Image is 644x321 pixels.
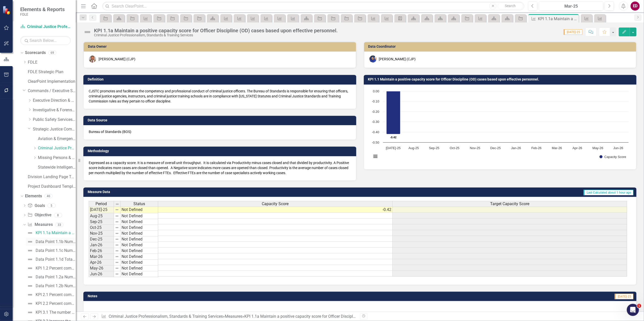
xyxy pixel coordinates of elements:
[28,203,45,209] a: Goals
[541,3,602,9] div: Mar-25
[33,107,76,113] a: Investigative & Forensic Services Command
[89,271,114,277] td: Jun-26
[121,231,158,236] td: Not Defined
[573,146,582,150] text: Apr-26
[429,146,439,150] text: Sep-25
[26,308,76,316] a: KPI 3.1 The number of curriculum development workshops completed, and contract services provided.
[89,160,351,175] p: Expressed as a capacity score. It is a measure of overall unit throughput. It is calculated via P...
[115,231,119,235] img: 8DAGhfEEPCf229AAAAAElFTkSuQmCC
[369,89,631,164] div: Chart. Highcharts interactive chart.
[121,219,158,225] td: Not Defined
[48,51,56,55] div: 69
[115,214,119,218] img: 8DAGhfEEPCf229AAAAAElFTkSuQmCC
[28,69,76,75] a: FDLE Strategic Plan
[115,226,119,230] img: 8DAGhfEEPCf229AAAAAElFTkSuQmCC
[538,16,578,22] div: KPI 1.1a Maintain a positive capacity score for Officer Discipline (OD) cases based upon effectiv...
[36,266,76,271] div: KPI 1.2 Percent completion of delivering 6 criminal justice educational programs per year (intern...
[373,89,379,93] text: 0.00
[372,120,379,124] text: -0.30
[386,91,400,134] path: Jul-25, -0.42. Capacity Score.
[36,284,76,288] div: Data Point 1.2b Number of Students in Class
[372,153,379,160] button: View chart menu, Chart
[615,294,633,299] span: [DATE]-25
[26,273,76,281] a: Data Point 1.2a Number of Courses Taught
[28,212,51,218] a: Objective
[552,146,562,150] text: Mar-26
[38,136,76,142] a: Aviation & Emergency Preparedness
[25,50,46,56] a: Scorecards
[89,129,351,134] p: Bureau of Standards (BOS)
[121,254,158,260] td: Not Defined
[88,294,270,298] h3: Notes
[121,242,158,248] td: Not Defined
[27,283,33,289] img: Not Defined
[20,24,71,30] a: Criminal Justice Professionalism, Standards & Training Services
[36,275,76,279] div: Data Point 1.2a Number of Courses Taught
[89,219,114,225] td: Sep-25
[115,220,119,224] img: 8DAGhfEEPCf229AAAAAElFTkSuQmCC
[115,249,119,253] img: 8DAGhfEEPCf229AAAAAElFTkSuQmCC
[386,146,401,150] text: [DATE]-25
[121,248,158,254] td: Not Defined
[372,99,379,103] text: -0.10
[28,174,76,180] a: Division Landing Page Template
[27,230,33,236] img: Not Defined
[83,28,91,36] img: Not Defined
[225,314,242,319] a: Measures
[368,77,634,81] h3: KPI 1.1 Maintain a positive capacity score for Officer Discipline (OD) cases based upon effective...
[25,193,42,199] a: Elements
[36,239,76,244] div: Data Point 1.1b Number of Officer Discipline Cases Opened
[470,146,480,150] text: Nov-25
[592,146,603,150] text: May-26
[27,309,33,315] img: Not Defined
[26,264,76,272] a: KPI 1.2 Percent completion of delivering 6 criminal justice educational programs per year (intern...
[89,236,114,242] td: Dec-25
[55,223,63,227] div: 33
[490,146,500,150] text: Dec-25
[88,118,354,122] h3: Data Source
[27,239,33,245] img: Not Defined
[27,301,33,307] img: Not Defined
[27,265,33,271] img: Not Defined
[28,88,76,94] a: Commands / Executive Support Branch
[26,255,76,263] a: Data Point 1.1d Total Number of Non-Closed Cases To Date.
[28,184,76,190] a: Project Dashboard Template
[121,236,158,242] td: Not Defined
[115,255,119,259] img: 8DAGhfEEPCf229AAAAAElFTkSuQmCC
[102,2,524,11] input: Search ClearPoint...
[379,57,416,62] div: [PERSON_NAME] (CJP)
[498,3,523,10] button: Search
[564,29,582,35] span: [DATE]-25
[115,208,119,212] img: 8DAGhfEEPCf229AAAAAElFTkSuQmCC
[89,225,114,231] td: Oct-25
[89,265,114,271] td: May-26
[36,292,76,297] div: KPI 2.1 Percent completion of hosting 4 Medical Examiner Commission meetings, publishing 2 Drug R...
[115,237,119,241] img: 8DAGhfEEPCf229AAAAAElFTkSuQmCC
[38,145,76,151] a: Criminal Justice Professionalism, Standards & Training Services
[115,260,119,264] img: 8DAGhfEEPCf229AAAAAElFTkSuQmCC
[89,254,114,260] td: Mar-26
[89,231,114,236] td: Nov-25
[368,45,634,48] h3: Data Coordinator
[158,207,393,213] td: -0.42
[115,266,119,270] img: 8DAGhfEEPCf229AAAAAElFTkSuQmCC
[115,243,119,247] img: 8DAGhfEEPCf229AAAAAElFTkSuQmCC
[26,282,76,290] a: Data Point 1.2b Number of Students in Class
[115,272,119,276] img: 8DAGhfEEPCf229AAAAAElFTkSuQmCC
[27,248,33,254] img: Not Defined
[96,202,107,206] span: Period
[28,79,76,85] a: ClearPoint Implementation
[637,304,641,308] span: 1
[369,56,376,63] img: Somi Akter
[88,149,354,153] h3: Methodology
[88,190,256,194] h3: Measure Data
[121,271,158,277] td: Not Defined
[26,247,76,255] a: Data Point 1.1c Number of Officer Discipline Cases Closed.
[27,274,33,280] img: Not Defined
[89,207,114,213] td: [DATE]-25
[36,310,76,315] div: KPI 3.1 The number of curriculum development workshops completed, and contract services provided.
[20,36,71,45] input: Search Below...
[627,304,639,316] iframe: Intercom live chat
[26,291,76,299] a: KPI 2.1 Percent completion of hosting 4 Medical Examiner Commission meetings, publishing 2 Drug R...
[89,248,114,254] td: Feb-26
